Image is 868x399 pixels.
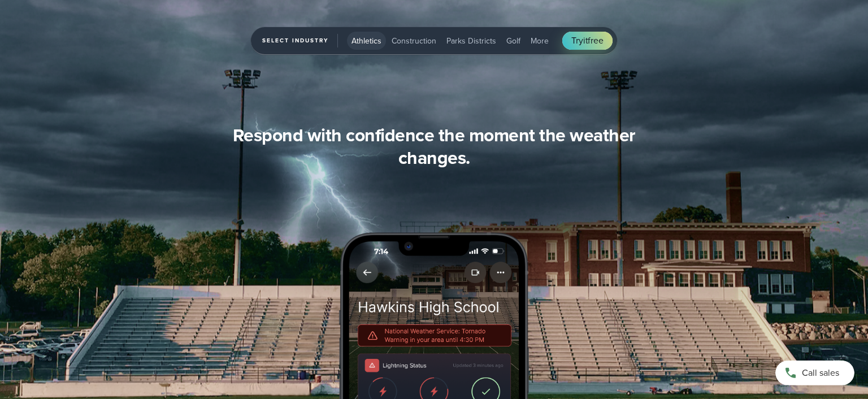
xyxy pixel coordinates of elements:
[775,361,854,385] a: Call sales
[442,32,501,50] button: Parks Districts
[802,366,839,380] span: Call sales
[262,34,338,47] span: Select Industry
[506,35,520,47] span: Golf
[387,32,441,50] button: Construction
[583,34,588,47] span: it
[526,32,553,50] button: More
[446,35,496,47] span: Parks Districts
[531,35,549,47] span: More
[351,35,381,47] span: Athletics
[571,34,603,47] span: Try free
[392,35,436,47] span: Construction
[502,32,525,50] button: Golf
[347,32,386,50] button: Athletics
[562,32,612,50] a: Tryitfree
[217,124,651,169] h3: Respond with confidence the moment the weather changes.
